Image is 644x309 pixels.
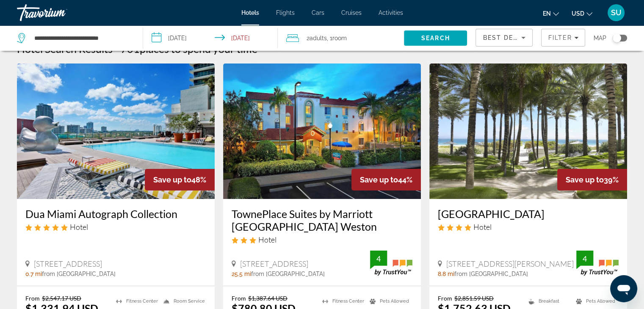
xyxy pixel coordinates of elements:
[112,295,159,307] li: Fitness Center
[310,35,327,41] span: Adults
[70,222,88,232] span: Hotel
[17,2,102,24] a: Travorium
[332,35,347,41] span: Room
[312,9,324,16] a: Cars
[557,169,627,190] div: 39%
[543,7,559,19] button: Change language
[223,63,421,199] img: TownePlace Suites by Marriott Fort Lauderdale Weston
[365,295,412,307] li: Pets Allowed
[611,8,622,17] span: SU
[153,175,191,184] span: Save up to
[232,207,412,233] a: TownePlace Suites by Marriott [GEOGRAPHIC_DATA] Weston
[34,259,102,268] span: [STREET_ADDRESS]
[605,4,627,22] button: User Menu
[370,254,387,264] div: 4
[278,25,404,51] button: Travelers: 2 adults, 0 children
[566,175,604,184] span: Save up to
[240,259,308,268] span: [STREET_ADDRESS]
[25,222,206,232] div: 5 star Hotel
[251,270,325,277] span: from [GEOGRAPHIC_DATA]
[572,7,592,19] button: Change currency
[351,169,421,190] div: 44%
[548,34,572,41] span: Filter
[159,295,206,307] li: Room Service
[421,35,450,41] span: Search
[438,207,619,220] a: [GEOGRAPHIC_DATA]
[610,275,637,302] iframe: Button to launch messaging window
[370,251,412,276] img: TrustYou guest rating badge
[594,32,606,44] span: Map
[318,295,365,307] li: Fitness Center
[33,32,130,44] input: Search hotel destination
[25,207,206,220] a: Dua Miami Autograph Collection
[438,295,452,302] span: From
[473,222,492,232] span: Hotel
[429,63,627,199] img: Grand Beach Hotel Surfside
[454,295,494,302] del: $2,851.59 USD
[576,251,619,276] img: TrustYou guest rating badge
[232,235,412,244] div: 3 star Hotel
[143,25,278,51] button: Select check in and out date
[379,9,403,16] a: Activities
[258,235,276,244] span: Hotel
[25,270,42,277] span: 0.7 mi
[42,295,81,302] del: $2,547.17 USD
[541,29,585,47] button: Filters
[307,32,327,44] span: 2
[606,34,627,42] button: Toggle map
[446,259,574,268] span: [STREET_ADDRESS][PERSON_NAME]
[572,295,619,307] li: Pets Allowed
[145,169,215,190] div: 48%
[576,254,593,264] div: 4
[360,175,398,184] span: Save up to
[438,222,619,232] div: 4 star Hotel
[25,295,40,302] span: From
[341,9,362,16] a: Cruises
[17,63,215,199] img: Dua Miami Autograph Collection
[572,10,584,17] span: USD
[483,34,527,41] span: Best Deals
[483,33,525,43] mat-select: Sort by
[241,9,259,16] a: Hotels
[543,10,551,17] span: en
[42,270,116,277] span: from [GEOGRAPHIC_DATA]
[276,9,295,16] a: Flights
[232,270,251,277] span: 25.5 mi
[404,30,467,46] button: Search
[327,32,347,44] span: , 1
[438,270,454,277] span: 8.8 mi
[454,270,528,277] span: from [GEOGRAPHIC_DATA]
[524,295,571,307] li: Breakfast
[248,295,287,302] del: $1,387.64 USD
[232,295,246,302] span: From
